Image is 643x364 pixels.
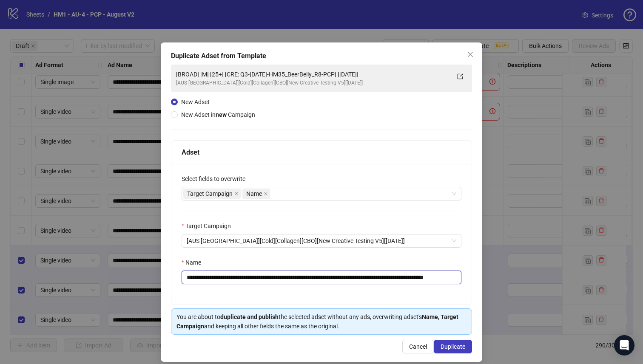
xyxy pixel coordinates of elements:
[264,192,268,196] span: close
[234,192,239,196] span: close
[242,189,270,199] span: Name
[171,51,472,61] div: Duplicate Adset from Template
[441,343,465,350] span: Duplicate
[181,99,210,105] span: New Adset
[614,335,634,356] div: Open Intercom Messenger
[176,70,450,79] div: [BROAD] [M] [25+] [CRE: Q3-[DATE]-HM35_BeerBelly_R8-PCP] [[DATE]]
[182,271,461,284] input: Name
[182,147,461,158] div: Adset
[176,313,458,330] strong: Name, Target Campaign
[176,79,450,87] div: [AUS [GEOGRAPHIC_DATA]][Cold][Collagen][CBO][New Creative Testing V5][[DATE]]
[409,343,427,350] span: Cancel
[220,313,279,320] strong: duplicate and publish
[182,258,207,267] label: Name
[182,221,236,231] label: Target Campaign
[181,111,255,118] span: New Adset in Campaign
[216,111,227,118] strong: new
[187,189,233,198] span: Target Campaign
[402,340,434,353] button: Cancel
[434,340,472,353] button: Duplicate
[187,234,456,247] span: [AUS NZ][Cold][Collagen][CBO][New Creative Testing V5][13 August 2025]
[246,189,262,198] span: Name
[182,174,251,183] label: Select fields to overwrite
[467,51,474,58] span: close
[176,312,467,331] div: You are about to the selected adset without any ads, overwriting adset's and keeping all other fi...
[183,189,241,199] span: Target Campaign
[457,73,463,79] span: export
[464,48,477,61] button: Close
